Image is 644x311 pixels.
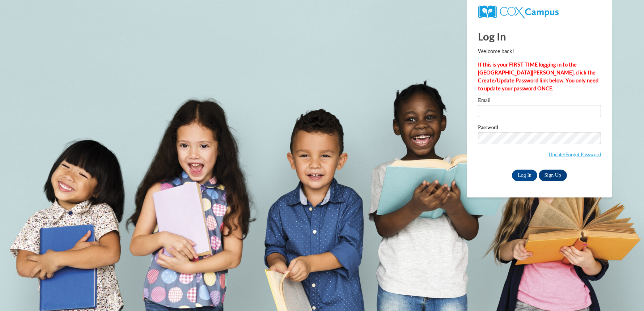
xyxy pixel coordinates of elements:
label: Password [478,125,601,132]
p: Welcome back! [478,47,601,55]
a: Sign Up [539,170,567,181]
a: Update/Forgot Password [548,152,601,157]
a: COX Campus [478,8,559,14]
label: Email [478,98,601,105]
input: Log In [512,170,537,181]
img: COX Campus [478,5,559,18]
h1: Log In [478,29,601,44]
strong: If this is your FIRST TIME logging in to the [GEOGRAPHIC_DATA][PERSON_NAME], click the Create/Upd... [478,61,598,91]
